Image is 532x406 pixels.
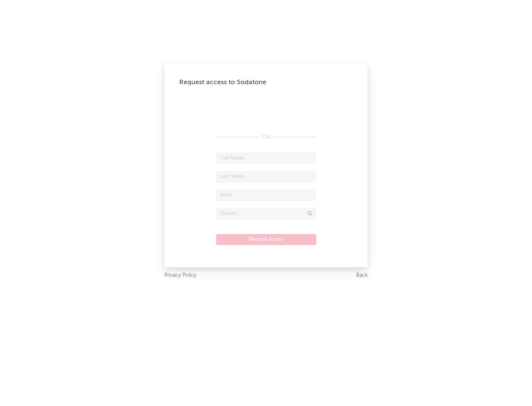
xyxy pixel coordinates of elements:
input: First Name [216,153,316,164]
div: OR [216,133,316,142]
input: Division [216,208,316,219]
a: Back [356,271,368,280]
div: Request access to Sodatone [179,78,353,87]
input: Last Name [216,171,316,182]
button: Request Access [216,234,316,245]
a: Privacy Policy [164,271,197,280]
input: Email [216,190,316,201]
